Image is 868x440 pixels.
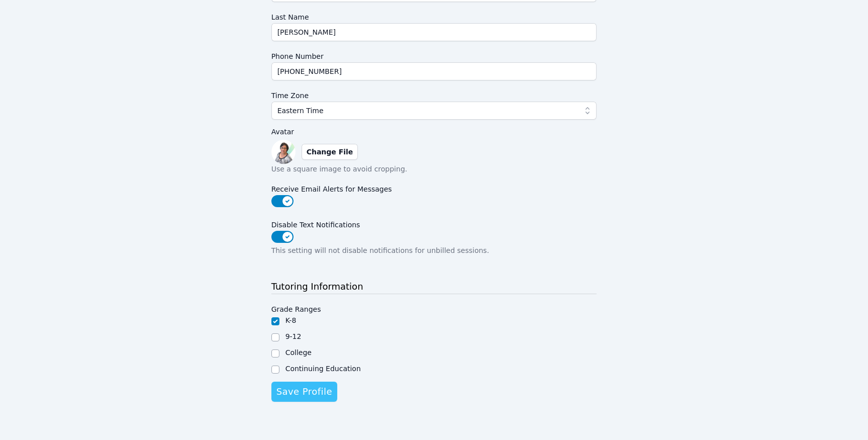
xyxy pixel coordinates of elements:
[271,126,597,138] label: Avatar
[271,8,597,23] label: Last Name
[271,280,597,294] h3: Tutoring Information
[271,180,597,195] label: Receive Email Alerts for Messages
[285,316,297,324] label: K-8
[271,140,296,164] img: preview
[271,47,597,62] label: Phone Number
[271,245,597,255] p: This setting will not disable notifications for unbilled sessions.
[302,144,358,160] label: Change File
[276,385,332,399] span: Save Profile
[271,382,337,402] button: Save Profile
[271,164,597,174] p: Use a square image to avoid cropping.
[285,348,312,357] label: College
[285,365,361,373] label: Continuing Education
[285,332,302,340] label: 9-12
[271,102,597,120] button: Eastern Time
[277,105,324,117] span: Eastern Time
[271,216,597,231] label: Disable Text Notifications
[271,86,597,102] label: Time Zone
[271,300,321,315] legend: Grade Ranges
